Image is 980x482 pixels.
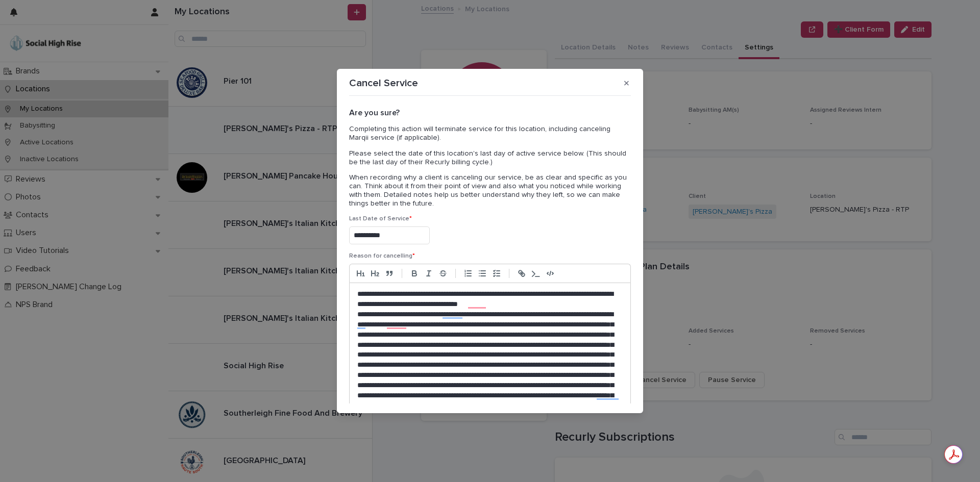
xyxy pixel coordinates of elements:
h2: Are you sure? [349,108,631,118]
span: Reason for cancelling [349,253,415,259]
span: Last Date of Service [349,216,412,222]
p: When recording why a client is canceling our service, be as clear and specific as you can. Think ... [349,173,631,208]
p: Cancel Service [349,77,418,89]
p: Please select the date of this location's last day of active service below. (This should be the l... [349,149,631,167]
p: Completing this action will terminate service for this location, including canceling Marqii servi... [349,125,631,142]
